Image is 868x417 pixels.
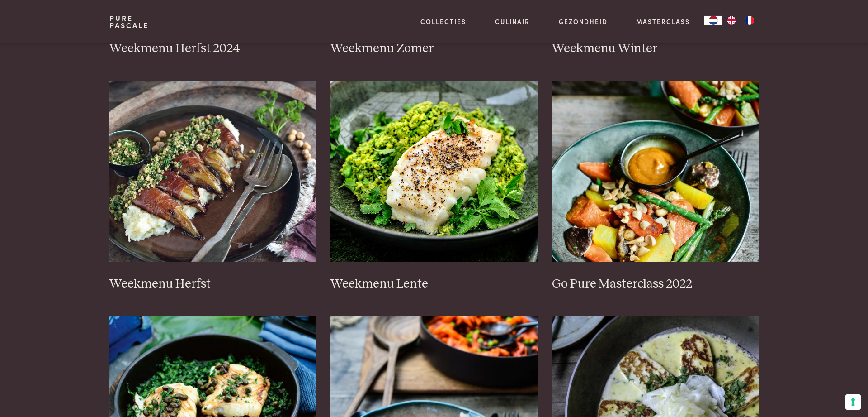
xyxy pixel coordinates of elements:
[330,81,538,292] a: Weekmenu Lente Weekmenu Lente
[552,41,759,57] h3: Weekmenu Winter
[552,81,759,262] img: Go Pure Masterclass 2022
[741,16,759,25] a: FR
[109,81,316,292] a: Weekmenu Herfst Weekmenu Herfst
[636,17,690,26] a: Masterclass
[330,81,538,262] img: Weekmenu Lente
[330,41,538,57] h3: Weekmenu Zomer
[109,41,316,57] h3: Weekmenu Herfst 2024
[559,17,608,26] a: Gezondheid
[330,276,538,292] h3: Weekmenu Lente
[552,81,759,292] a: Go Pure Masterclass 2022 Go Pure Masterclass 2022
[109,276,316,292] h3: Weekmenu Herfst
[495,17,530,26] a: Culinair
[109,81,316,262] img: Weekmenu Herfst
[722,16,741,25] a: EN
[704,16,759,25] aside: Language selected: Nederlands
[722,16,759,25] ul: Language list
[420,17,466,26] a: Collecties
[704,16,722,25] a: NL
[845,394,861,410] button: Uw voorkeuren voor toestemming voor trackingtechnologieën
[109,14,149,29] a: PurePascale
[552,276,759,292] h3: Go Pure Masterclass 2022
[704,16,722,25] div: Language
